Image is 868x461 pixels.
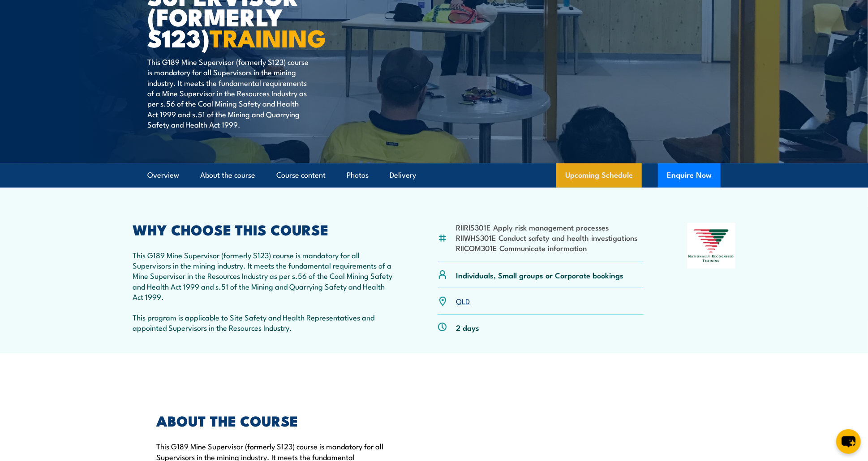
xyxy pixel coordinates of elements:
[133,223,394,235] h2: WHY CHOOSE THIS COURSE
[658,163,721,188] button: Enquire Now
[347,163,369,187] a: Photos
[456,295,470,306] a: QLD
[390,163,416,187] a: Delivery
[133,312,394,333] p: This program is applicable to Site Safety and Health Representatives and appointed Supervisors in...
[147,56,311,130] p: This G189 Mine Supervisor (formerly S123) course is mandatory for all Supervisors in the mining i...
[147,163,179,187] a: Overview
[456,270,623,280] p: Individuals, Small groups or Corporate bookings
[210,18,326,55] strong: TRAINING
[133,250,394,302] p: This G189 Mine Supervisor (formerly S123) course is mandatory for all Supervisors in the mining i...
[556,163,642,188] a: Upcoming Schedule
[200,163,255,187] a: About the course
[456,243,637,253] li: RIICOM301E Communicate information
[156,414,393,427] h2: ABOUT THE COURSE
[456,322,479,333] p: 2 days
[836,429,861,454] button: chat-button
[456,232,637,243] li: RIIWHS301E Conduct safety and health investigations
[687,223,735,269] img: Nationally Recognised Training logo.
[456,222,637,232] li: RIIRIS301E Apply risk management processes
[276,163,326,187] a: Course content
